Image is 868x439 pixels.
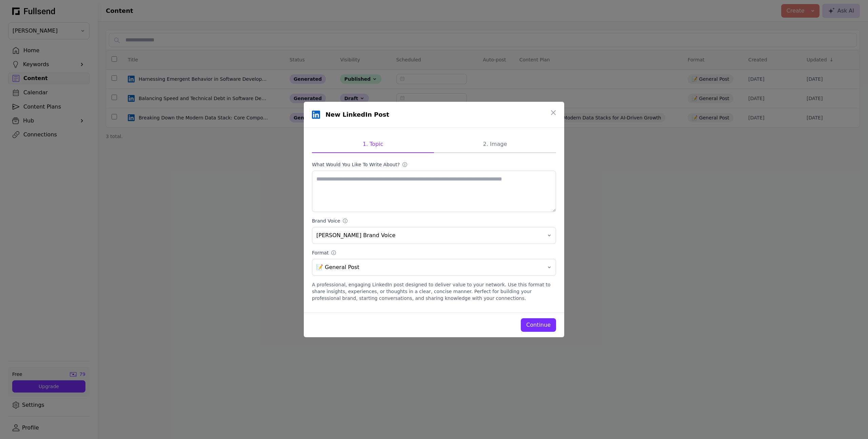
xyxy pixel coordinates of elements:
div: ⓘ [343,217,349,224]
div: Continue [526,321,551,329]
button: 2. Image [434,136,556,153]
div: ⓘ [331,249,337,256]
button: Continue [521,318,556,332]
button: 1. Topic [312,136,434,153]
div: A professional, engaging LinkedIn post designed to deliver value to your network. Use this format... [312,281,556,302]
h1: New LinkedIn Post [325,110,389,119]
button: 📝 General Post [312,259,556,276]
label: Format [312,249,556,256]
label: Brand Voice [312,217,556,224]
span: [PERSON_NAME] Brand Voice [316,231,542,240]
label: What would you like to write about? [312,161,556,168]
div: ⓘ [402,161,409,168]
span: 📝 General Post [316,263,542,271]
button: [PERSON_NAME] Brand Voice [312,227,556,244]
